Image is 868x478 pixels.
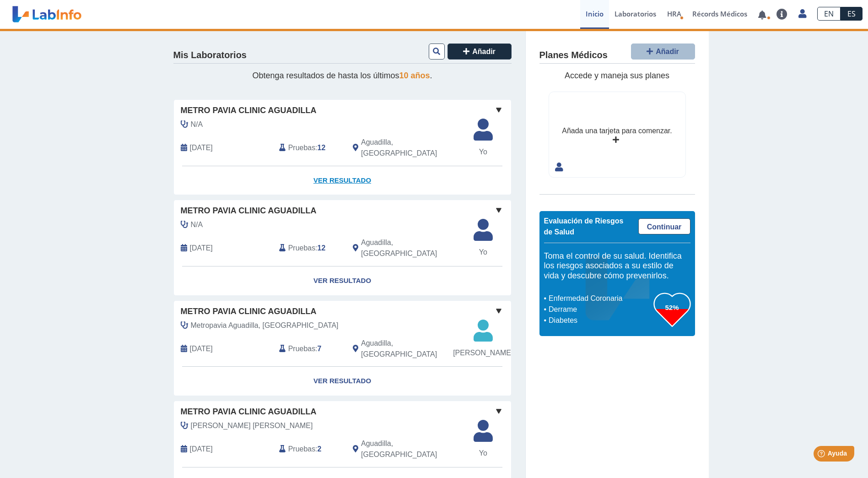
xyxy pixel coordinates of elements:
div: : [272,137,346,159]
span: HRA [667,9,681,18]
a: ES [841,7,863,21]
span: N/A [191,219,203,230]
span: 2025-02-14 [190,444,213,455]
span: Añadir [472,48,496,55]
h5: Toma el control de su salud. Identifica los riesgos asociados a su estilo de vida y descubre cómo... [544,251,690,281]
h3: 52% [654,302,690,313]
div: : [272,338,346,360]
span: Metro Pavia Clinic Aguadilla [181,406,317,418]
span: Metro Pavia Clinic Aguadilla [181,305,317,318]
span: N/A [191,119,203,130]
span: Aguadilla, PR [361,438,462,460]
span: Metropavia Aguadilla, Laborato [191,320,339,331]
span: Obtenga resultados de hasta los últimos . [252,71,432,80]
h4: Mis Laboratorios [173,50,247,61]
span: Yo [468,448,498,459]
span: Yo [468,147,498,158]
span: 2025-10-04 [190,142,213,153]
button: Añadir [631,43,695,60]
span: Pruebas [288,142,315,153]
span: Yo [468,247,498,258]
span: Pruebas [288,444,315,455]
b: 12 [318,144,326,152]
li: Derrame [546,304,654,315]
button: Añadir [447,43,512,60]
a: Ver Resultado [174,166,511,195]
div: Añada una tarjeta para comenzar. [562,125,672,136]
h4: Planes Médicos [539,50,608,61]
span: Evaluación de Riesgos de Salud [544,217,624,236]
span: 2025-09-12 [190,243,213,254]
li: Enfermedad Coronaria [546,293,654,304]
span: Accede y maneja sus planes [565,71,669,80]
li: Diabetes [546,315,654,326]
span: [PERSON_NAME] [453,348,513,358]
span: Continuar [647,223,682,231]
a: Continuar [638,218,690,234]
div: : [272,438,346,460]
span: Pruebas [288,343,315,354]
span: Villanueva Respeto, Grissel [191,420,313,431]
span: Aguadilla, PR [361,237,462,259]
span: 2025-09-12 [190,343,213,354]
span: 10 años [399,71,430,80]
a: EN [817,7,841,21]
span: Aguadilla, PR [361,137,462,159]
a: Ver Resultado [174,266,511,295]
iframe: Help widget launcher [787,442,858,468]
b: 2 [318,445,322,453]
b: 7 [318,345,322,353]
a: Ver Resultado [174,367,511,396]
div: : [272,237,346,259]
span: Añadir [656,48,679,55]
span: Metro Pavia Clinic Aguadilla [181,205,317,217]
b: 12 [318,244,326,252]
span: Metro Pavia Clinic Aguadilla [181,104,317,117]
span: Pruebas [288,243,315,254]
span: Aguadilla, PR [361,338,462,360]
